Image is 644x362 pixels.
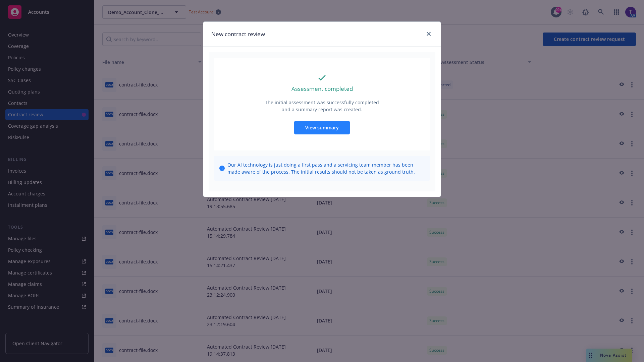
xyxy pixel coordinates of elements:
span: Our AI technology is just doing a first pass and a servicing team member has been made aware of t... [227,161,425,175]
button: View summary [294,121,350,134]
p: Assessment completed [291,84,353,93]
a: close [425,30,433,38]
span: View summary [305,124,339,131]
p: The initial assessment was successfully completed and a summary report was created. [264,99,380,113]
h1: New contract review [211,30,265,39]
